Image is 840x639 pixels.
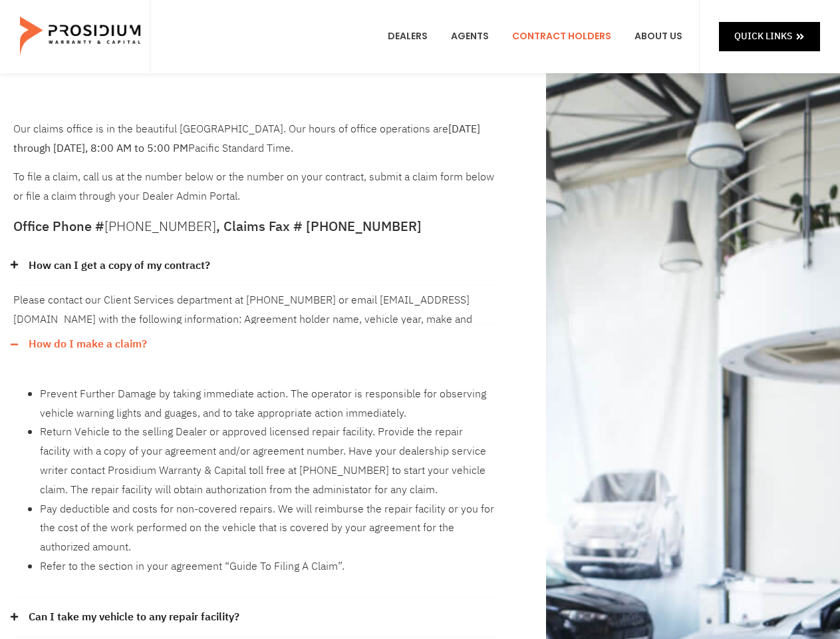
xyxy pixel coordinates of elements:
[29,608,239,627] a: Can I take my vehicle to any repair facility?
[13,598,496,638] div: Can I take my vehicle to any repair facility?
[378,16,438,57] a: Dealers
[13,246,496,286] div: How can I get a copy of my contract?
[40,423,496,499] li: Return Vehicle to the selling Dealer or approved licensed repair facility. Provide the repair fac...
[29,335,147,354] a: How do I make a claim?
[13,286,496,325] div: How can I get a copy of my contract?
[625,16,692,57] a: About Us
[13,120,496,206] div: To file a claim, call us at the number below or the number on your contract, submit a claim form ...
[13,220,496,233] h5: Office Phone # , Claims Fax # [PHONE_NUMBER]
[40,500,496,557] li: Pay deductible and costs for non-covered repairs. We will reimburse the repair facility or you fo...
[29,256,210,276] a: How can I get a copy of my contract?
[734,28,792,45] span: Quick Links
[502,16,621,57] a: Contract Holders
[13,121,480,156] b: [DATE] through [DATE], 8:00 AM to 5:00 PM
[104,216,216,236] a: [PHONE_NUMBER]
[378,16,692,57] nav: Menu
[13,120,496,158] p: Our claims office is in the beautiful [GEOGRAPHIC_DATA]. Our hours of office operations are Pacif...
[40,557,496,576] li: Refer to the section in your agreement “Guide To Filing A Claim”.
[13,364,496,598] div: How do I make a claim?
[13,325,496,364] div: How do I make a claim?
[719,22,820,51] a: Quick Links
[441,16,499,57] a: Agents
[40,385,496,423] li: Prevent Further Damage by taking immediate action. The operator is responsible for observing vehi...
